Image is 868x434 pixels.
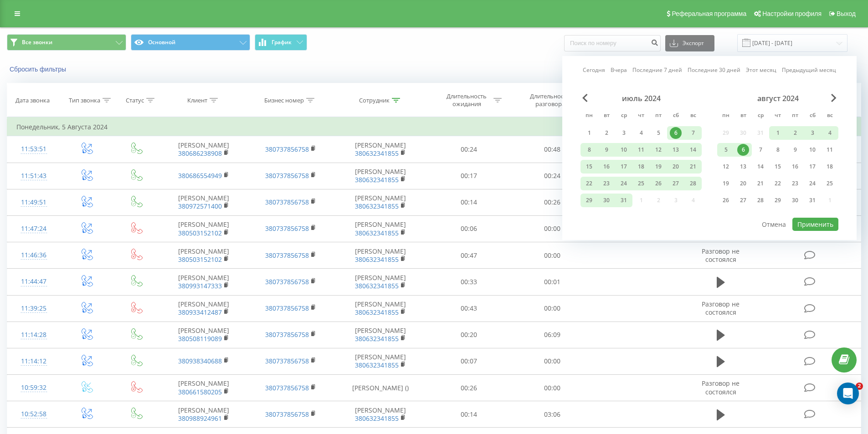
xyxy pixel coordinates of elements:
div: вс 18 авг. 2024 г. [821,160,838,174]
div: 21 [755,178,766,189]
td: 00:20 [427,322,511,348]
a: 380737856758 [265,224,309,233]
div: 27 [737,194,749,206]
div: пн 12 авг. 2024 г. [717,160,734,174]
span: Настройки профиля [762,10,822,17]
a: Последние 30 дней [688,66,740,74]
div: вт 9 июля 2024 г. [598,143,615,157]
div: вс 28 июля 2024 г. [684,177,702,190]
div: Клиент [187,97,207,104]
div: 12 [720,161,732,173]
div: 29 [583,194,595,206]
span: Next Month [831,94,837,102]
div: 17 [618,161,630,173]
div: 15 [772,161,784,173]
td: [PERSON_NAME] [334,136,427,163]
td: 00:47 [427,242,511,269]
div: пт 19 июля 2024 г. [650,160,667,174]
a: 380632341855 [355,361,399,369]
a: 380972571400 [178,202,222,210]
div: сб 10 авг. 2024 г. [804,143,821,157]
div: вс 4 авг. 2024 г. [821,126,838,140]
a: 380632341855 [355,334,399,343]
td: [PERSON_NAME] [334,269,427,295]
div: 7 [755,144,766,156]
a: 380632341855 [355,202,399,210]
a: 380737856758 [265,304,309,312]
div: пн 29 июля 2024 г. [580,194,598,207]
td: 00:01 [511,269,594,295]
div: пт 26 июля 2024 г. [650,177,667,190]
abbr: четверг [634,109,648,123]
a: 380737856758 [265,145,309,153]
span: Выход [837,10,856,17]
div: 24 [806,178,818,189]
div: 29 [772,194,784,206]
div: Сотрудник [359,97,390,104]
a: 380737856758 [265,330,309,339]
td: 00:00 [511,348,594,374]
div: 30 [601,194,612,206]
div: 10:59:32 [16,379,51,397]
abbr: четверг [771,109,785,123]
button: График [255,34,307,51]
a: 380632341855 [355,175,399,184]
span: 2 [856,383,863,390]
td: [PERSON_NAME] [334,163,427,189]
td: [PERSON_NAME] [160,136,247,163]
div: 26 [720,194,732,206]
abbr: суббота [806,109,819,123]
div: 2 [789,127,801,139]
abbr: вторник [600,109,613,123]
div: 28 [687,178,699,189]
div: 11:14:12 [16,352,51,370]
div: ср 31 июля 2024 г. [615,194,632,207]
td: 00:48 [511,136,594,163]
div: 13 [670,144,682,156]
div: Open Intercom Messenger [837,383,859,404]
div: пт 9 авг. 2024 г. [786,143,804,157]
span: Все звонки [22,39,52,46]
div: 31 [806,194,818,206]
div: 9 [789,144,801,156]
div: чт 8 авг. 2024 г. [769,143,786,157]
div: 11 [635,144,647,156]
div: 25 [635,178,647,189]
div: сб 24 авг. 2024 г. [804,177,821,190]
div: вт 20 авг. 2024 г. [734,177,752,190]
a: 380503152102 [178,229,222,237]
span: График [272,39,292,46]
div: чт 25 июля 2024 г. [632,177,650,190]
div: 4 [635,127,647,139]
div: 2 [601,127,612,139]
abbr: пятница [652,109,665,123]
div: вт 13 авг. 2024 г. [734,160,752,174]
div: пт 12 июля 2024 г. [650,143,667,157]
span: Previous Month [582,94,588,102]
div: пн 15 июля 2024 г. [580,160,598,174]
div: 28 [755,194,766,206]
div: сб 17 авг. 2024 г. [804,160,821,174]
div: 6 [670,127,682,139]
td: 06:09 [511,322,594,348]
a: 380933412487 [178,308,222,317]
div: 10 [618,144,630,156]
div: пн 5 авг. 2024 г. [717,143,734,157]
a: Последние 7 дней [632,66,682,74]
td: [PERSON_NAME] [160,215,247,242]
div: 31 [618,194,630,206]
div: 11:39:25 [16,300,51,317]
div: Тип звонка [69,97,100,104]
button: Применить [792,218,838,231]
td: [PERSON_NAME] [160,242,247,269]
a: 380632341855 [355,281,399,290]
span: Реферальная программа [672,10,746,17]
div: вс 14 июля 2024 г. [684,143,702,157]
button: Отмена [757,218,791,231]
a: 380993147333 [178,281,222,290]
div: 18 [824,161,836,173]
div: 11:53:51 [16,140,51,158]
div: 25 [824,178,836,189]
abbr: вторник [736,109,750,123]
div: 10 [806,144,818,156]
